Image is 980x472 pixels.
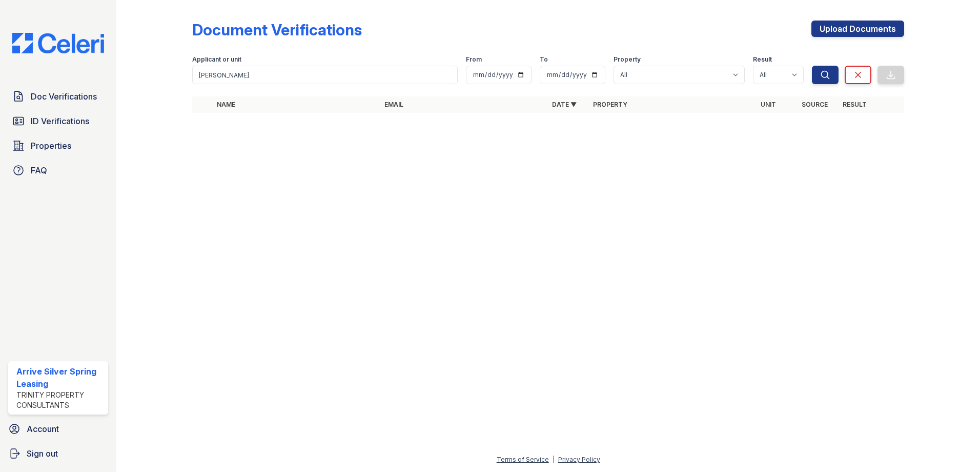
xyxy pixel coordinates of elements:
[31,164,47,176] span: FAQ
[8,111,108,131] a: ID Verifications
[811,21,904,37] a: Upload Documents
[466,55,482,64] label: From
[217,101,235,108] a: Name
[540,55,548,64] label: To
[4,33,112,53] img: CE_Logo_Blue-a8612792a0a2168367f1c8372b55b34899dd931a85d93a1a3d3e32e68fde9ad4.png
[31,90,97,103] span: Doc Verifications
[558,456,600,463] a: Privacy Policy
[31,115,89,127] span: ID Verifications
[4,443,112,464] a: Sign out
[593,101,627,108] a: Property
[16,365,104,390] div: Arrive Silver Spring Leasing
[192,21,362,39] div: Document Verifications
[384,101,403,108] a: Email
[31,140,71,152] span: Properties
[192,55,241,64] label: Applicant or unit
[27,423,59,435] span: Account
[4,419,112,439] a: Account
[27,447,58,460] span: Sign out
[8,160,108,181] a: FAQ
[614,55,641,64] label: Property
[8,86,108,107] a: Doc Verifications
[552,101,577,108] a: Date ▼
[802,101,828,108] a: Source
[553,456,555,463] div: |
[192,66,458,84] input: Search by name, email, or unit number
[8,135,108,156] a: Properties
[16,390,104,410] div: Trinity Property Consultants
[843,101,867,108] a: Result
[497,456,549,463] a: Terms of Service
[753,55,772,64] label: Result
[761,101,776,108] a: Unit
